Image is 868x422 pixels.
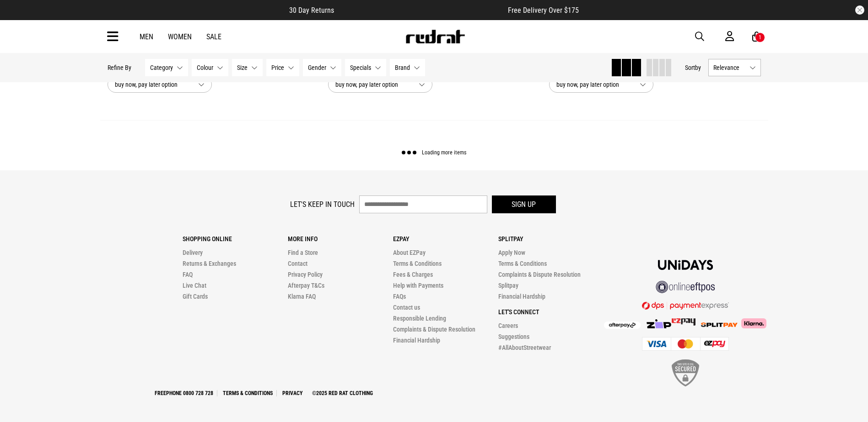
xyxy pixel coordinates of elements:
button: Brand [390,59,425,76]
button: Size [232,59,263,76]
a: Careers [498,322,518,329]
span: Gender [308,64,326,71]
p: Let's Connect [498,308,604,316]
a: Splitpay [498,282,518,289]
a: Terms & Conditions [219,390,277,396]
a: Apply Now [498,249,525,256]
img: Cards [642,337,729,351]
span: by [695,64,701,71]
a: Terms & Conditions [393,260,442,267]
button: Gender [303,59,341,76]
a: About EZPay [393,249,426,256]
span: Size [237,64,248,71]
a: #AllAboutStreetwear [498,344,551,351]
a: Contact us [393,304,420,311]
img: Redrat logo [405,30,465,43]
img: Zip [646,319,672,328]
p: Splitpay [498,235,604,243]
label: Let's keep in touch [290,200,355,209]
div: 1 [759,34,761,41]
a: FAQs [393,293,406,300]
span: Colour [197,64,213,71]
a: Freephone 0800 728 728 [151,390,217,396]
img: online eftpos [656,281,715,293]
img: Afterpay [604,322,641,329]
a: Responsible Lending [393,315,446,322]
a: Klarna FAQ [288,293,316,300]
button: buy now, pay later option [108,76,212,93]
button: Sortby [685,62,701,73]
a: FAQ [183,271,193,278]
a: ©2025 Red Rat Clothing [308,390,377,396]
a: Returns & Exchanges [183,260,236,267]
span: Price [271,64,284,71]
img: Unidays [658,260,713,270]
a: Sale [206,32,221,41]
button: Colour [192,59,228,76]
a: Gift Cards [183,293,208,300]
button: Specials [345,59,386,76]
iframe: Customer reviews powered by Trustpilot [352,5,490,15]
button: Price [266,59,299,76]
span: buy now, pay later option [115,79,191,90]
p: More Info [288,235,393,243]
span: buy now, pay later option [335,79,411,90]
span: Specials [350,64,371,71]
a: Complaints & Dispute Resolution [498,271,581,278]
span: Category [150,64,173,71]
span: Relevance [713,64,746,71]
span: Brand [395,64,410,71]
img: Splitpay [672,318,695,326]
a: Terms & Conditions [498,260,547,267]
a: Afterpay T&Cs [288,282,324,289]
button: Sign up [492,195,556,213]
img: DPS [642,301,729,310]
a: Delivery [183,249,203,256]
p: Refine By [108,64,131,71]
button: Open LiveChat chat widget [7,4,35,31]
a: Women [168,32,192,41]
a: Help with Payments [393,282,443,289]
img: Klarna [738,318,766,328]
a: Fees & Charges [393,271,433,278]
img: Splitpay [701,322,738,327]
a: Men [140,32,153,41]
span: buy now, pay later option [556,79,632,90]
span: 30 Day Returns [289,6,334,15]
button: Relevance [708,59,761,76]
p: Shopping Online [183,235,288,243]
p: Ezpay [393,235,498,243]
a: Suggestions [498,333,529,340]
a: Find a Store [288,249,318,256]
a: Financial Hardship [498,293,545,300]
button: Category [145,59,188,76]
a: Complaints & Dispute Resolution [393,326,475,333]
button: buy now, pay later option [549,76,653,93]
span: Free Delivery Over $175 [508,6,579,15]
button: buy now, pay later option [328,76,432,93]
a: Privacy [279,390,307,396]
a: Financial Hardship [393,337,440,344]
a: 1 [752,32,761,42]
a: Live Chat [183,282,206,289]
a: Contact [288,260,307,267]
img: SSL [672,359,699,386]
a: Privacy Policy [288,271,323,278]
span: Loading more items [422,150,466,156]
